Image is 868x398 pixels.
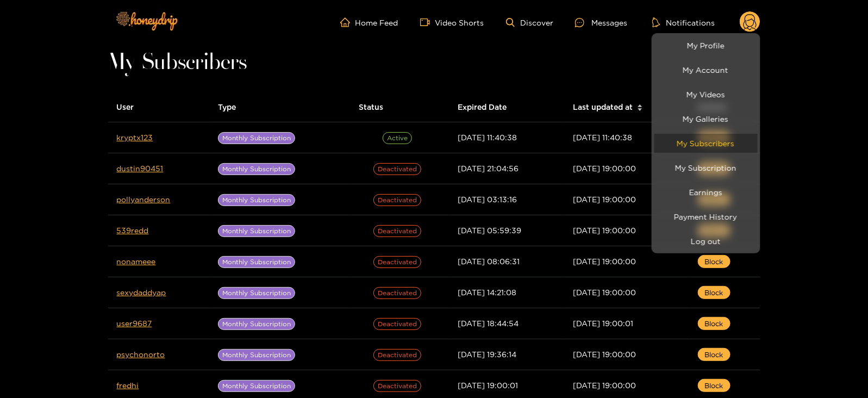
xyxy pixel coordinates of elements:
a: My Videos [654,85,758,104]
a: My Subscription [654,158,758,177]
a: My Galleries [654,109,758,128]
button: Log out [654,232,758,251]
a: My Account [654,60,758,79]
a: My Subscribers [654,134,758,153]
a: Payment History [654,207,758,226]
a: Earnings [654,183,758,202]
a: My Profile [654,36,758,55]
